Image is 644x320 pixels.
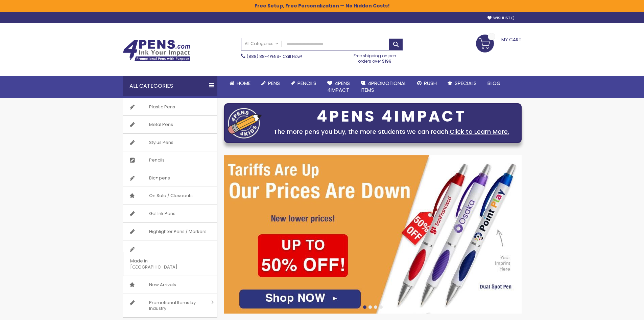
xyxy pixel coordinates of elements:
span: Home [237,80,251,87]
a: Plastic Pens [123,98,217,116]
a: Gel Ink Pens [123,205,217,222]
a: Pens [256,76,285,91]
a: Specials [442,76,482,91]
img: four_pen_logo.png [228,108,262,138]
a: All Categories [241,38,282,49]
span: Promotional Items by Industry [142,294,209,317]
span: All Categories [245,41,279,46]
img: 4Pens Custom Pens and Promotional Products [123,40,190,61]
span: Specials [455,80,477,87]
span: Pencils [297,80,316,87]
a: Home [224,76,256,91]
span: 4Pens 4impact [327,80,350,93]
span: Pens [268,80,280,87]
a: Made in [GEOGRAPHIC_DATA] [123,240,217,276]
span: Highlighter Pens / Markers [142,223,213,240]
span: On Sale / Closeouts [142,187,199,205]
div: The more pens you buy, the more students we can reach. [265,127,518,136]
a: Promotional Items by Industry [123,294,217,317]
span: Gel Ink Pens [142,205,182,222]
span: Bic® pens [142,169,177,187]
a: Wishlist [487,16,515,21]
a: Rush [412,76,442,91]
div: Free shipping on pen orders over $199 [347,50,403,64]
span: Rush [424,80,437,87]
span: 4PROMOTIONAL ITEMS [361,80,406,93]
a: Bic® pens [123,169,217,187]
a: Stylus Pens [123,134,217,151]
div: All Categories [123,76,217,96]
a: Blog [482,76,506,91]
span: New Arrivals [142,276,183,294]
a: 4PROMOTIONALITEMS [355,76,412,98]
span: Blog [487,80,501,87]
span: Pencils [142,151,171,169]
img: /cheap-promotional-products.html [224,155,522,314]
span: - Call Now! [247,54,302,59]
a: New Arrivals [123,276,217,294]
a: Click to Learn More. [450,127,509,136]
a: Pencils [123,151,217,169]
div: 4PENS 4IMPACT [265,109,518,124]
span: Plastic Pens [142,98,182,116]
a: 4Pens4impact [322,76,355,98]
a: (888) 88-4PENS [247,54,279,59]
span: Stylus Pens [142,134,180,151]
span: Made in [GEOGRAPHIC_DATA] [123,252,200,276]
a: Metal Pens [123,116,217,133]
a: Pencils [285,76,322,91]
span: Metal Pens [142,116,180,133]
a: On Sale / Closeouts [123,187,217,205]
a: Highlighter Pens / Markers [123,223,217,240]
